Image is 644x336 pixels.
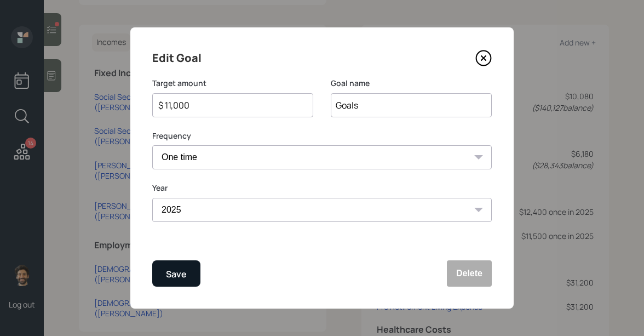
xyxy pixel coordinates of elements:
[166,267,187,282] div: Save
[152,49,202,67] h4: Edit Goal
[447,260,492,287] button: Delete
[152,183,492,193] label: Year
[152,260,200,287] button: Save
[331,78,492,89] label: Goal name
[152,78,313,89] label: Target amount
[152,130,492,141] label: Frequency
